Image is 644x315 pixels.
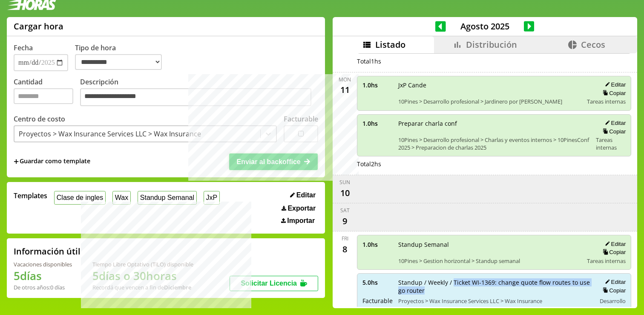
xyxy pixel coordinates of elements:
div: Sat [340,207,350,214]
button: JxP [204,191,220,204]
select: Tipo de hora [75,54,162,70]
button: Copiar [600,249,626,256]
span: Importar [287,217,315,225]
h2: Información útil [14,246,80,257]
span: Cecos [581,39,605,50]
button: Enviar al backoffice [229,153,318,170]
label: Centro de costo [14,114,65,124]
div: Mon [339,76,351,83]
button: Copiar [600,90,626,97]
span: +Guardar como template [14,157,90,166]
button: Clase de ingles [54,191,106,204]
span: Listado [375,39,405,50]
div: Recordá que vencen a fin de [92,283,193,291]
button: Solicitar Licencia [230,276,318,291]
div: 10 [338,186,352,199]
span: JxP Cande [398,81,581,89]
span: Proyectos > Wax Insurance Services LLC > Wax Insurance [398,297,590,305]
label: Tipo de hora [75,43,169,71]
span: Templates [14,191,47,200]
label: Cantidad [14,77,80,108]
span: Tareas internas [596,136,626,151]
button: Editar [602,278,626,286]
span: Enviar al backoffice [236,158,300,165]
span: Distribución [466,39,517,50]
button: Copiar [600,128,626,135]
h1: 5 días [14,268,72,283]
div: Total 1 hs [357,57,632,65]
button: Wax [112,191,131,204]
span: Desarrollo [600,297,626,305]
label: Fecha [14,43,33,52]
button: Copiar [600,287,626,294]
span: 1.0 hs [362,119,392,127]
span: 1.0 hs [362,81,392,89]
textarea: Descripción [80,88,311,106]
span: Tareas internas [587,98,626,105]
button: Editar [602,119,626,127]
h1: Cargar hora [14,20,63,32]
span: Tareas internas [587,257,626,265]
button: Editar [287,191,318,199]
div: Vacaciones disponibles [14,260,72,268]
span: 1.0 hs [362,240,392,249]
button: Standup Semanal [138,191,197,204]
div: 11 [338,83,352,97]
span: Standup / Weekly / Ticket WI-1369: change quote flow routes to use go router [398,278,590,295]
label: Descripción [80,77,318,108]
label: Facturable [284,114,318,124]
span: + [14,157,19,166]
span: 10Pines > Gestion horizontal > Standup semanal [398,257,581,265]
span: 10Pines > Desarrollo profesional > Jardinero por [PERSON_NAME] [398,98,581,105]
div: scrollable content [333,53,637,307]
div: Total 2 hs [357,160,632,168]
h1: 5 días o 30 horas [92,268,193,283]
span: Solicitar Licencia [241,280,297,287]
span: Editar [296,191,316,199]
div: Sun [339,179,350,186]
button: Editar [602,240,626,248]
b: Diciembre [164,283,191,291]
div: 9 [338,214,352,228]
div: 8 [338,242,352,256]
span: 10Pines > Desarrollo profesional > Charlas y eventos internos > 10PinesConf 2025 > Preparacion de... [398,136,590,151]
button: Editar [602,81,626,88]
div: Proyectos > Wax Insurance Services LLC > Wax Insurance [19,129,201,139]
input: Cantidad [14,88,73,104]
span: Standup Semanal [398,240,581,249]
div: De otros años: 0 días [14,283,72,291]
span: Facturable [362,297,392,305]
div: Fri [342,235,348,242]
span: 5.0 hs [362,278,392,286]
div: Tiempo Libre Optativo (TiLO) disponible [92,260,193,268]
span: Agosto 2025 [446,20,524,32]
span: Exportar [287,205,316,212]
span: Preparar charla conf [398,119,590,127]
button: Exportar [279,204,318,213]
